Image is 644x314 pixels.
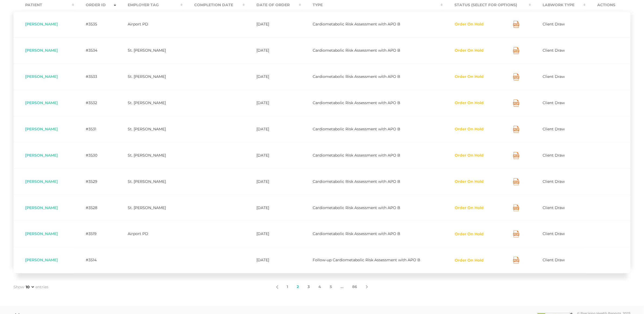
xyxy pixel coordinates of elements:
[543,205,565,210] span: Client Draw
[348,281,362,293] a: 86
[245,195,301,221] td: [DATE]
[454,205,484,211] button: Order On Hold
[454,74,484,80] button: Order On Hold
[25,48,58,53] span: [PERSON_NAME]
[25,205,58,210] span: [PERSON_NAME]
[74,221,116,247] td: #3519
[543,257,565,262] span: Client Draw
[313,127,400,131] span: Cardiometabolic Risk Assessment with APO B
[25,127,58,131] span: [PERSON_NAME]
[543,179,565,184] span: Client Draw
[543,48,565,53] span: Client Draw
[116,168,183,195] td: St. [PERSON_NAME]
[313,74,400,79] span: Cardiometabolic Risk Assessment with APO B
[454,232,484,237] button: Order On Hold
[74,64,116,90] td: #3533
[313,231,400,236] span: Cardiometabolic Risk Assessment with APO B
[543,22,565,27] span: Client Draw
[74,195,116,221] td: #3528
[326,281,336,293] a: 5
[454,179,484,184] button: Order On Hold
[245,90,301,116] td: [DATE]
[245,64,301,90] td: [DATE]
[454,48,484,53] button: Order On Hold
[245,116,301,142] td: [DATE]
[74,11,116,37] td: #3535
[245,247,301,273] td: [DATE]
[116,64,183,90] td: St. [PERSON_NAME]
[74,168,116,195] td: #3529
[25,74,58,79] span: [PERSON_NAME]
[116,195,183,221] td: St. [PERSON_NAME]
[314,281,326,293] a: 4
[25,257,58,262] span: [PERSON_NAME]
[313,153,400,158] span: Cardiometabolic Risk Assessment with APO B
[283,281,293,293] a: 1
[543,153,565,158] span: Client Draw
[74,116,116,142] td: #3531
[25,100,58,105] span: [PERSON_NAME]
[116,221,183,247] td: Airport PD
[454,258,484,263] button: Order On Hold
[543,74,565,79] span: Client Draw
[454,100,484,106] button: Order On Hold
[313,100,400,105] span: Cardiometabolic Risk Assessment with APO B
[313,205,400,210] span: Cardiometabolic Risk Assessment with APO B
[25,153,58,158] span: [PERSON_NAME]
[245,168,301,195] td: [DATE]
[116,11,183,37] td: Airport PD
[454,22,484,27] button: Order On Hold
[74,90,116,116] td: #3532
[454,153,484,158] button: Order On Hold
[313,257,420,262] span: Follow-up Cardiometabolic Risk Assessment with APO B
[116,116,183,142] td: St. [PERSON_NAME]
[313,48,400,53] span: Cardiometabolic Risk Assessment with APO B
[116,90,183,116] td: St. [PERSON_NAME]
[14,284,48,290] label: Show entries
[74,142,116,168] td: #3530
[543,127,565,131] span: Client Draw
[116,37,183,64] td: St. [PERSON_NAME]
[303,281,314,293] a: 3
[245,37,301,64] td: [DATE]
[543,100,565,105] span: Client Draw
[245,11,301,37] td: [DATE]
[245,221,301,247] td: [DATE]
[454,127,484,132] button: Order On Hold
[74,37,116,64] td: #3534
[25,231,58,236] span: [PERSON_NAME]
[74,247,116,273] td: #3514
[313,22,400,27] span: Cardiometabolic Risk Assessment with APO B
[25,179,58,184] span: [PERSON_NAME]
[245,142,301,168] td: [DATE]
[313,179,400,184] span: Cardiometabolic Risk Assessment with APO B
[543,231,565,236] span: Client Draw
[25,22,58,27] span: [PERSON_NAME]
[116,142,183,168] td: St. [PERSON_NAME]
[25,284,35,290] select: Showentries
